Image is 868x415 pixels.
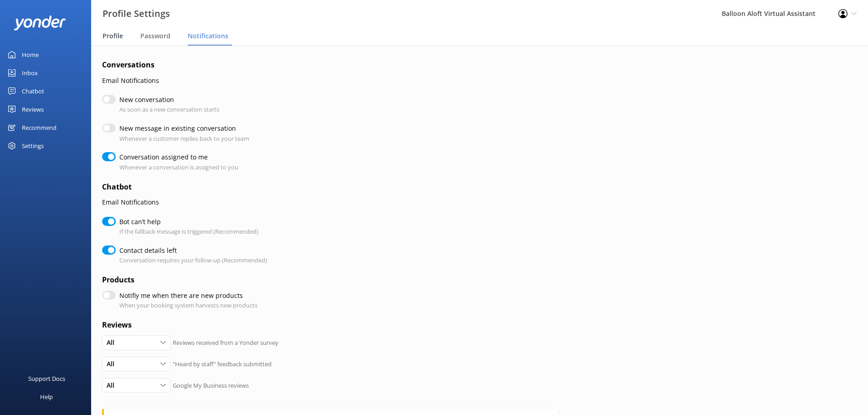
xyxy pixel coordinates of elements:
[22,46,39,64] div: Home
[119,217,254,227] label: Bot can’t help
[22,100,44,118] div: Reviews
[119,256,267,265] p: Conversation requires your follow-up (Recommended)
[107,338,120,348] span: All
[119,134,249,143] p: Whenever a customer replies back to your team
[22,64,38,82] div: Inbox
[102,59,558,71] h4: Conversations
[119,227,258,236] p: If the fallback message is triggered (Recommended)
[102,197,558,207] p: Email Notifications
[28,369,65,388] div: Support Docs
[119,163,238,172] p: Whenever a conversation is assigned to you
[119,152,234,162] label: Conversation assigned to me
[40,388,53,406] div: Help
[119,301,257,310] p: When your booking system harvests new products
[102,274,558,286] h4: Products
[173,338,278,348] p: Reviews received from a Yonder survey
[102,319,558,331] h4: Reviews
[119,123,245,133] label: New message in existing conversation
[102,76,558,86] p: Email Notifications
[119,95,215,105] label: New conversation
[188,31,228,41] span: Notifications
[119,246,262,256] label: Contact details left
[102,181,558,193] h4: Chatbot
[103,31,123,41] span: Profile
[103,6,170,21] h3: Profile Settings
[173,359,272,369] p: "Heard by staff" feedback submitted
[173,381,249,390] p: Google My Business reviews
[140,31,170,41] span: Password
[22,118,56,137] div: Recommend
[22,137,44,155] div: Settings
[107,380,120,390] span: All
[119,105,219,114] p: As soon as a new conversation starts
[107,359,120,369] span: All
[14,15,66,31] img: yonder-white-logo.png
[119,291,253,301] label: Notifiy me when there are new products
[22,82,44,100] div: Chatbot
